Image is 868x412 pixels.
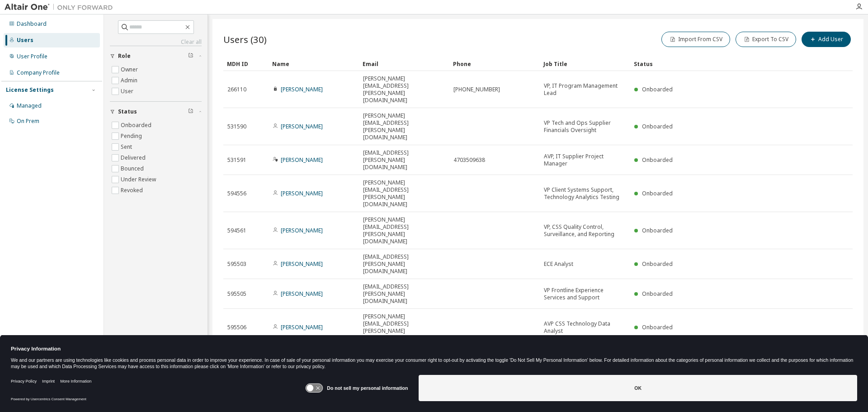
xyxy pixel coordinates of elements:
[642,123,673,130] span: Onboarded
[642,323,673,331] span: Onboarded
[110,46,202,66] button: Role
[281,85,323,93] a: [PERSON_NAME]
[227,227,246,234] span: 594561
[736,32,796,47] button: Export To CSV
[363,112,445,141] span: [PERSON_NAME][EMAIL_ADDRESS][PERSON_NAME][DOMAIN_NAME]
[544,119,626,134] span: VP Tech and Ops Supplier Financials Oversight
[121,185,145,196] label: Revoked
[121,152,147,163] label: Delivered
[281,227,323,234] a: [PERSON_NAME]
[6,86,54,94] div: License Settings
[363,216,445,245] span: [PERSON_NAME][EMAIL_ADDRESS][PERSON_NAME][DOMAIN_NAME]
[363,57,446,71] div: Email
[121,131,144,142] label: Pending
[544,153,626,167] span: AVP, IT Supplier Project Manager
[363,75,445,104] span: [PERSON_NAME][EMAIL_ADDRESS][PERSON_NAME][DOMAIN_NAME]
[363,179,445,208] span: [PERSON_NAME][EMAIL_ADDRESS][PERSON_NAME][DOMAIN_NAME]
[17,69,60,76] div: Company Profile
[17,102,42,109] div: Managed
[227,57,265,71] div: MDH ID
[802,32,851,47] button: Add User
[227,260,246,268] span: 595503
[281,260,323,268] a: [PERSON_NAME]
[5,3,118,12] img: Altair One
[17,53,47,60] div: User Profile
[544,287,626,301] span: VP Frontline Experience Services and Support
[363,253,445,275] span: [EMAIL_ADDRESS][PERSON_NAME][DOMAIN_NAME]
[281,290,323,298] a: [PERSON_NAME]
[544,260,573,268] span: ECE Analyst
[363,149,445,171] span: [EMAIL_ADDRESS][PERSON_NAME][DOMAIN_NAME]
[227,156,246,164] span: 531591
[17,37,33,44] div: Users
[188,108,193,115] span: Clear filter
[642,260,673,268] span: Onboarded
[227,86,246,93] span: 266110
[118,108,137,115] span: Status
[121,75,139,86] label: Admin
[544,82,626,97] span: VP, IT Program Management Lead
[188,52,193,60] span: Clear filter
[363,283,445,305] span: [EMAIL_ADDRESS][PERSON_NAME][DOMAIN_NAME]
[118,52,131,60] span: Role
[642,85,673,93] span: Onboarded
[281,189,323,197] a: [PERSON_NAME]
[17,118,39,125] div: On Prem
[642,227,673,234] span: Onboarded
[121,64,140,75] label: Owner
[272,57,355,71] div: Name
[121,120,153,131] label: Onboarded
[544,186,626,201] span: VP Client Systems Support, Technology Analytics Testing
[642,189,673,197] span: Onboarded
[544,320,626,335] span: AVP CSS Technology Data Analyst
[110,38,202,46] a: Clear all
[281,323,323,331] a: [PERSON_NAME]
[121,142,134,152] label: Sent
[17,20,47,28] div: Dashboard
[543,57,627,71] div: Job Title
[281,156,323,164] a: [PERSON_NAME]
[227,123,246,130] span: 531590
[281,123,323,130] a: [PERSON_NAME]
[121,86,135,97] label: User
[363,313,445,342] span: [PERSON_NAME][EMAIL_ADDRESS][PERSON_NAME][DOMAIN_NAME]
[227,290,246,298] span: 595505
[642,290,673,298] span: Onboarded
[121,174,158,185] label: Under Review
[227,190,246,197] span: 594556
[544,223,626,238] span: VP, CSS Quality Control, Surveillance, and Reporting
[634,57,801,71] div: Status
[223,33,267,46] span: Users (30)
[227,324,246,331] span: 595506
[453,57,536,71] div: Phone
[661,32,730,47] button: Import From CSV
[453,156,485,164] span: 4703509638
[642,156,673,164] span: Onboarded
[453,86,500,93] span: [PHONE_NUMBER]
[121,163,146,174] label: Bounced
[110,102,202,122] button: Status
